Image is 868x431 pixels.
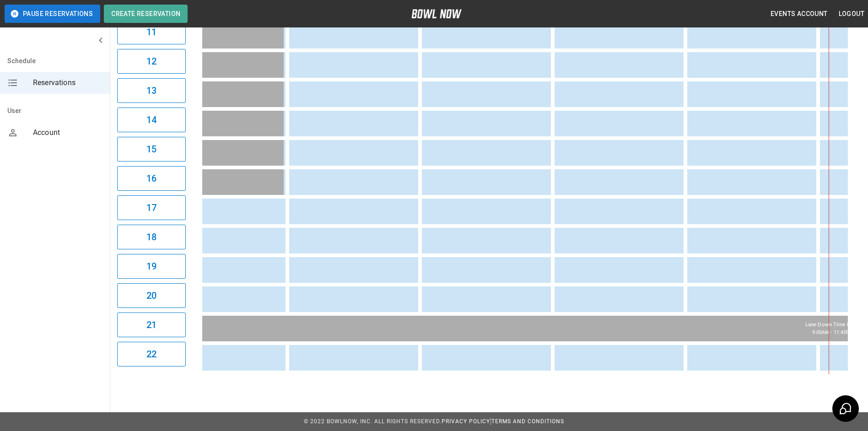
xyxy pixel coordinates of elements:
button: Events Account [767,5,831,22]
h6: 12 [146,54,156,69]
a: Terms and Conditions [491,418,564,425]
a: Privacy Policy [442,418,490,425]
button: 12 [117,49,186,74]
h6: 11 [146,25,156,39]
button: 14 [117,108,186,132]
button: 19 [117,254,186,279]
button: Pause Reservations [5,5,100,23]
h6: 14 [146,113,156,127]
button: 16 [117,166,186,191]
button: 22 [117,342,186,366]
button: 20 [117,283,186,308]
h6: 22 [146,347,156,361]
button: 17 [117,195,186,220]
h6: 13 [146,83,156,98]
h6: 18 [146,230,156,244]
button: 13 [117,78,186,103]
h6: 16 [146,171,156,186]
button: 15 [117,137,186,162]
button: Logout [835,5,868,22]
button: 11 [117,20,186,44]
button: 18 [117,225,186,249]
h6: 15 [146,142,156,156]
button: 21 [117,312,186,337]
h6: 19 [146,259,156,274]
img: logo [411,9,462,18]
span: © 2022 BowlNow, Inc. All Rights Reserved. [304,418,442,425]
span: Account [33,127,102,138]
h6: 17 [146,200,156,215]
h6: 20 [146,288,156,303]
h6: 21 [146,318,156,332]
button: Create Reservation [104,5,188,23]
span: Reservations [33,77,102,88]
